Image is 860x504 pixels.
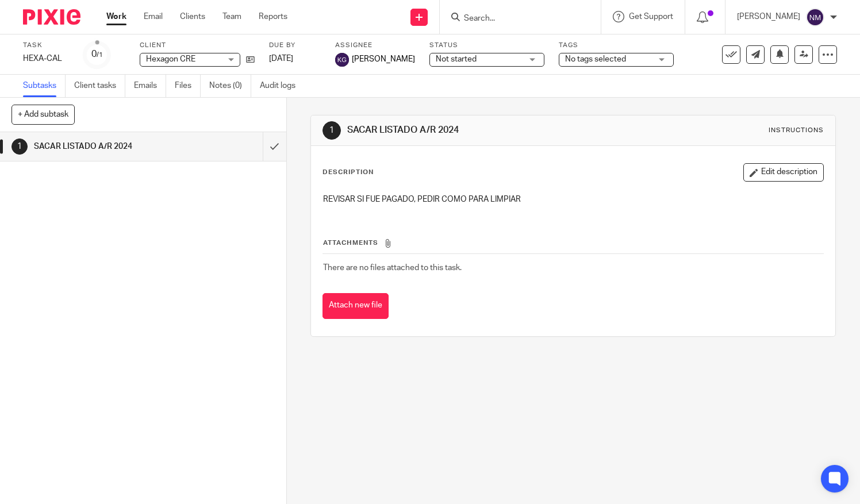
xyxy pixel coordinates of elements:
label: Tags [559,41,674,50]
span: Attachments [323,240,378,246]
label: Status [429,41,544,50]
a: Audit logs [260,75,304,97]
span: Get Support [629,13,673,21]
a: Clients [180,11,205,22]
input: Search [463,14,566,24]
a: Client tasks [74,75,125,97]
label: Task [23,41,69,50]
img: svg%3E [335,53,349,67]
button: Edit description [743,163,824,182]
p: REVISAR SI FUE PAGADO, PEDIR COMO PARA LIMPIAR [323,194,823,205]
div: 0 [91,48,103,61]
span: Hexagon CRE [146,55,195,63]
h1: SACAR LISTADO A/R 2024 [347,124,598,136]
a: Reports [259,11,287,22]
label: Due by [269,41,321,50]
h1: SACAR LISTADO A/R 2024 [34,138,179,155]
div: Instructions [769,126,824,135]
div: 1 [11,138,28,155]
span: [PERSON_NAME] [352,53,415,65]
a: Work [106,11,126,22]
img: svg%3E [806,8,824,26]
a: Files [175,75,201,97]
span: There are no files attached to this task. [323,264,462,272]
label: Assignee [335,41,415,50]
span: No tags selected [565,55,626,63]
label: Client [140,41,255,50]
span: Not started [436,55,477,63]
div: HEXA-CAL [23,53,69,64]
p: [PERSON_NAME] [737,11,800,22]
a: Emails [134,75,166,97]
a: Email [144,11,163,22]
img: Pixie [23,9,80,25]
button: Attach new file [322,293,389,319]
a: Subtasks [23,75,66,97]
small: /1 [97,52,103,58]
button: + Add subtask [11,105,75,124]
a: Notes (0) [209,75,251,97]
a: Team [222,11,241,22]
span: [DATE] [269,55,293,63]
p: Description [322,168,374,177]
div: 1 [322,121,341,140]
